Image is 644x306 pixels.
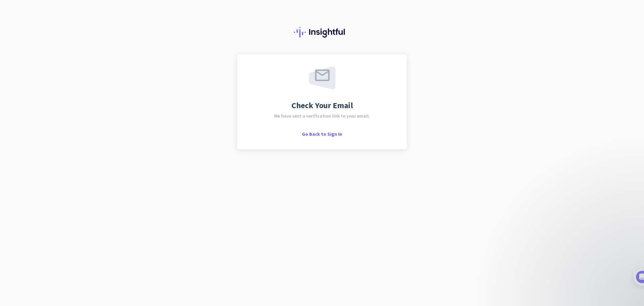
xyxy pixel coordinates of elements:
span: Check Your Email [291,101,353,110]
span: We have sent a verification link to your email. [274,114,370,118]
img: email-sent [309,67,335,89]
span: Go Back to Sign In [302,131,342,137]
img: Insightful [294,27,350,38]
iframe: Intercom notifications message [506,206,641,289]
